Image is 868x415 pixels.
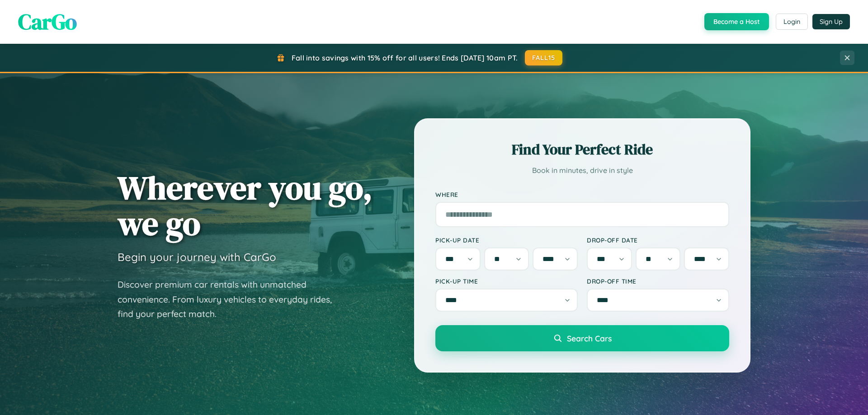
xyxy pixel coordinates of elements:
h3: Begin your journey with CarGo [118,250,276,264]
span: Search Cars [567,333,612,343]
button: Sign Up [812,14,850,29]
label: Where [435,191,729,198]
button: FALL15 [525,50,563,65]
h1: Wherever you go, we go [118,170,373,241]
h2: Find Your Perfect Ride [435,140,729,159]
label: Drop-off Time [587,277,729,285]
span: Fall into savings with 15% off for all users! Ends [DATE] 10am PT. [292,53,518,62]
span: CarGo [18,7,77,37]
button: Login [776,14,808,30]
p: Book in minutes, drive in style [435,164,729,177]
label: Pick-up Time [435,277,578,285]
button: Become a Host [704,13,769,30]
button: Search Cars [435,325,729,351]
label: Drop-off Date [587,236,729,244]
p: Discover premium car rentals with unmatched convenience. From luxury vehicles to everyday rides, ... [118,277,344,322]
label: Pick-up Date [435,236,578,244]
